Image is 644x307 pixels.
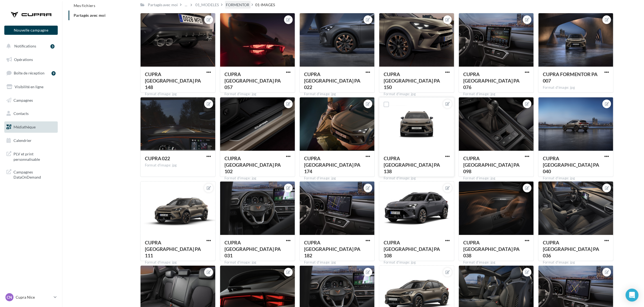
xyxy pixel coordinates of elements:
[543,240,599,258] span: CUPRA FORMENTOR PA 036
[16,295,52,300] p: Cupra Nice
[384,260,450,265] div: Format d'image: jpg
[224,155,281,174] span: CUPRA FORMENTOR PA 102
[226,2,250,8] div: FORMENTOR
[304,92,370,97] div: Format d'image: jpg
[463,92,529,97] div: Format d'image: jpg
[543,71,598,84] span: CUPRA FORMENTOR PA 007
[3,67,59,79] a: Boîte de réception9
[543,260,609,265] div: Format d'image: jpg
[224,92,291,97] div: Format d'image: jpg
[224,176,291,181] div: Format d'image: jpg
[304,155,360,174] span: CUPRA FORMENTOR PA 174
[304,176,370,181] div: Format d'image: jpg
[543,85,609,90] div: Format d'image: jpg
[50,44,54,49] div: 3
[145,260,211,265] div: Format d'image: jpg
[224,240,281,258] span: CUPRA FORMENTOR PA 031
[463,260,529,265] div: Format d'image: jpg
[52,71,56,76] div: 9
[384,155,440,174] span: CUPRA FORMENTOR PA 138
[384,176,450,181] div: Format d'image: jpg
[626,289,639,302] div: Open Intercom Messenger
[14,57,33,62] span: Opérations
[145,163,211,168] div: Format d'image: jpg
[13,98,33,102] span: Campagnes
[145,240,201,258] span: CUPRA FORMENTOR PA 111
[4,292,58,302] a: CN Cupra Nice
[13,168,56,180] span: Campagnes DataOnDemand
[14,71,45,75] span: Boîte de réception
[196,2,219,8] div: 01_MODELES
[3,54,59,65] a: Opérations
[148,2,178,8] div: Partagés avec moi
[463,71,520,90] span: CUPRA FORMENTOR PA 076
[384,92,450,97] div: Format d'image: jpg
[145,71,201,90] span: CUPRA FORMENTOR PA 148
[3,95,59,106] a: Campagnes
[145,92,211,97] div: Format d'image: jpg
[13,111,29,116] span: Contacts
[3,148,59,164] a: PLV et print personnalisable
[304,71,360,90] span: CUPRA FORMENTOR PA 022
[3,108,59,119] a: Contacts
[3,121,59,133] a: Médiathèque
[463,176,529,181] div: Format d'image: jpg
[74,13,105,18] span: Partagés avec moi
[13,125,36,129] span: Médiathèque
[15,84,43,89] span: Visibilité en ligne
[543,176,609,181] div: Format d'image: jpg
[304,240,360,258] span: CUPRA FORMENTOR PA 182
[3,81,59,93] a: Visibilité en ligne
[384,71,440,90] span: CUPRA FORMENTOR PA 150
[384,240,440,258] span: CUPRA FORMENTOR PA 108
[7,295,12,300] span: CN
[74,3,95,8] span: Mes fichiers
[3,40,57,52] button: Notifications 3
[184,1,189,9] div: ...
[3,135,59,146] a: Calendrier
[304,260,370,265] div: Format d'image: jpg
[13,150,56,162] span: PLV et print personnalisable
[463,240,520,258] span: CUPRA FORMENTOR PA 038
[543,155,599,174] span: CUPRA FORMENTOR PA 040
[14,44,36,48] span: Notifications
[224,71,281,90] span: CUPRA FORMENTOR PA 057
[4,26,58,35] button: Nouvelle campagne
[463,155,520,174] span: CUPRA FORMENTOR PA 098
[255,2,275,8] div: 01-IMAGES
[224,260,291,265] div: Format d'image: jpg
[145,155,170,161] span: CUPRA 022
[13,138,32,143] span: Calendrier
[3,166,59,182] a: Campagnes DataOnDemand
